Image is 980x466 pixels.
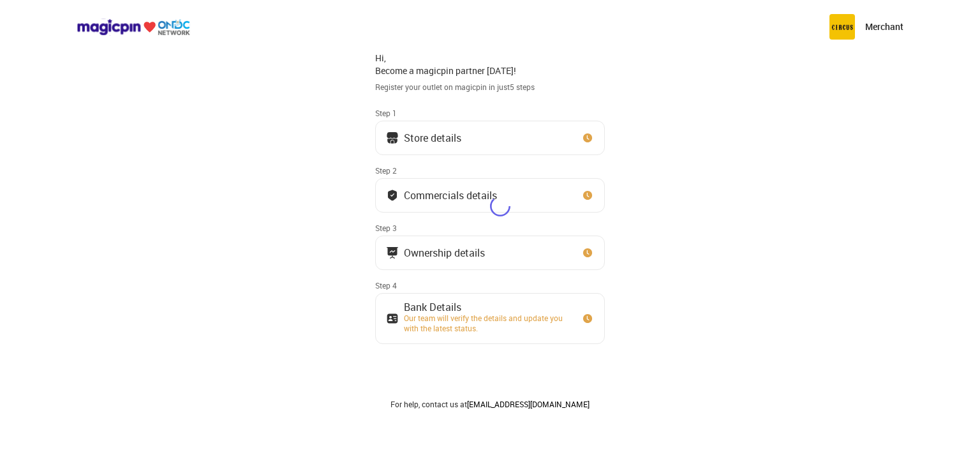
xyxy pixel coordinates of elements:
[581,132,594,144] img: clock_icon_new.67dbf243.svg
[375,399,605,409] div: For help, contact us at
[404,250,485,256] div: Ownership details
[375,236,605,270] button: Ownership details
[581,312,594,325] img: clock_icon_new.67dbf243.svg
[581,189,594,202] img: clock_icon_new.67dbf243.svg
[404,304,570,310] div: Bank Details
[386,246,399,259] img: commercials_icon.983f7837.svg
[375,223,605,233] div: Step 3
[404,313,570,333] div: Our team will verify the details and update you with the latest status.
[77,19,190,36] img: ondc-logo-new-small.8a59708e.svg
[581,246,594,259] img: clock_icon_new.67dbf243.svg
[386,312,399,325] img: ownership_icon.37569ceb.svg
[865,20,903,33] p: Merchant
[829,14,855,40] img: circus.b677b59b.png
[375,293,605,344] button: Bank DetailsOur team will verify the details and update you with the latest status.
[375,280,605,290] div: Step 4
[467,399,590,409] a: [EMAIL_ADDRESS][DOMAIN_NAME]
